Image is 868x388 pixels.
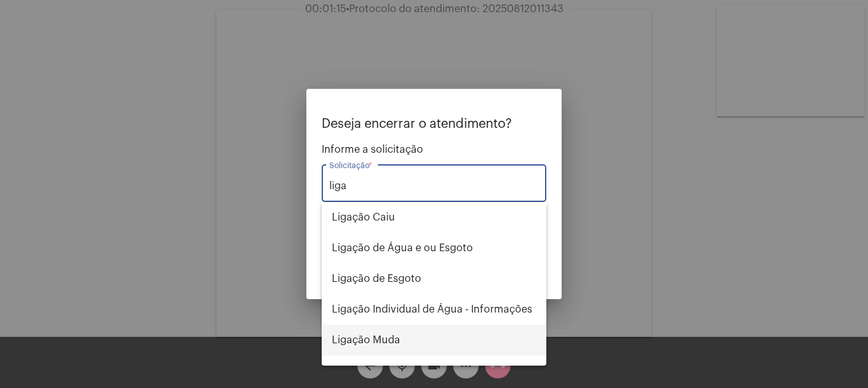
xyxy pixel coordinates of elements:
[322,144,546,155] span: Informe a solicitação
[329,180,539,192] input: Buscar solicitação
[332,355,536,386] span: Religação (informações sobre)
[322,117,546,131] p: Deseja encerrar o atendimento?
[332,325,536,355] span: Ligação Muda
[332,263,536,294] span: Ligação de Esgoto
[332,233,536,263] span: Ligação de Água e ou Esgoto
[332,294,536,325] span: Ligação Individual de Água - Informações
[332,202,536,233] span: Ligação Caiu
